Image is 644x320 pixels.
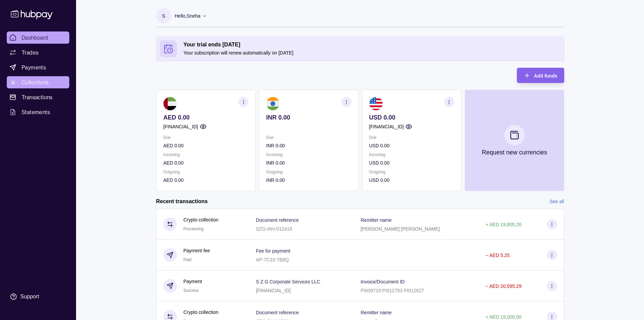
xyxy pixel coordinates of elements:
a: Payments [7,61,69,73]
span: Dashboard [22,34,48,42]
p: AP-7C33-7B8Q [256,257,289,262]
span: Trades [22,48,39,57]
p: INR 0.00 [266,159,351,167]
p: − AED 5.25 [485,253,509,258]
span: Add funds [534,73,557,79]
span: Statements [22,108,50,116]
p: INR 0.00 [266,114,351,121]
p: + AED 19,000.00 [485,314,521,320]
img: in [266,97,280,110]
p: Due [369,134,454,141]
a: Transactions [7,91,69,103]
p: Payment fee [184,247,210,254]
div: Support [20,293,39,300]
span: Collections [22,78,49,86]
p: AED 0.00 [163,114,248,121]
p: Fee for payment [256,248,290,254]
p: AED 0.00 [163,142,248,149]
p: [FINANCIAL_ID] [256,288,291,293]
p: USD 0.00 [369,159,454,167]
p: Outgoing [266,168,351,176]
p: [FINANCIAL_ID] [369,123,404,130]
a: Statements [7,106,69,118]
p: USD 0.00 [369,142,454,149]
p: Hello, Sneha [175,12,200,20]
p: Payment [184,278,202,285]
p: PI009729 PI012753 PI012627 [361,288,424,293]
p: Crypto collection [184,216,219,223]
span: Transactions [22,93,53,101]
p: Your subscription will renew automatically on [DATE] [184,49,560,57]
p: Remitter name [361,310,392,315]
span: Payments [22,63,46,71]
p: − AED 20,595.29 [485,283,521,289]
p: Remitter name [361,217,392,223]
h2: Your trial ends [DATE] [184,41,560,48]
a: Dashboard [7,31,69,44]
p: INR 0.00 [266,176,351,184]
p: AED 0.00 [163,176,248,184]
p: Outgoing [369,168,454,176]
h2: Recent transactions [156,198,208,205]
p: Incoming [369,151,454,158]
p: USD 0.00 [369,176,454,184]
p: Outgoing [163,168,248,176]
p: INR 0.00 [266,142,351,149]
p: Document reference [256,217,299,223]
span: Processing [184,227,204,231]
button: Request new currencies [464,90,564,191]
p: Invoice/Document ID [361,279,405,284]
p: USD 0.00 [369,114,454,121]
p: SZG-INV-012418 [256,226,292,232]
p: AED 0.00 [163,159,248,167]
a: Collections [7,76,69,88]
p: Request new currencies [482,149,547,156]
p: Document reference [256,310,299,315]
span: Success [184,288,199,293]
span: Paid [184,257,192,262]
a: Trades [7,46,69,59]
p: Crypto collection [184,308,219,316]
p: Incoming [266,151,351,158]
a: See all [550,198,564,205]
p: [PERSON_NAME] [PERSON_NAME] [361,226,440,232]
p: [FINANCIAL_ID] [163,123,198,130]
p: + AED 19,805.26 [485,222,521,227]
p: Due [266,134,351,141]
img: ae [163,97,177,110]
p: Incoming [163,151,248,158]
a: Support [7,290,69,304]
p: Due [163,134,248,141]
p: S Z G Corporate Services LLC [256,279,320,284]
p: S [162,12,165,20]
img: us [369,97,382,110]
button: Add funds [517,68,564,83]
